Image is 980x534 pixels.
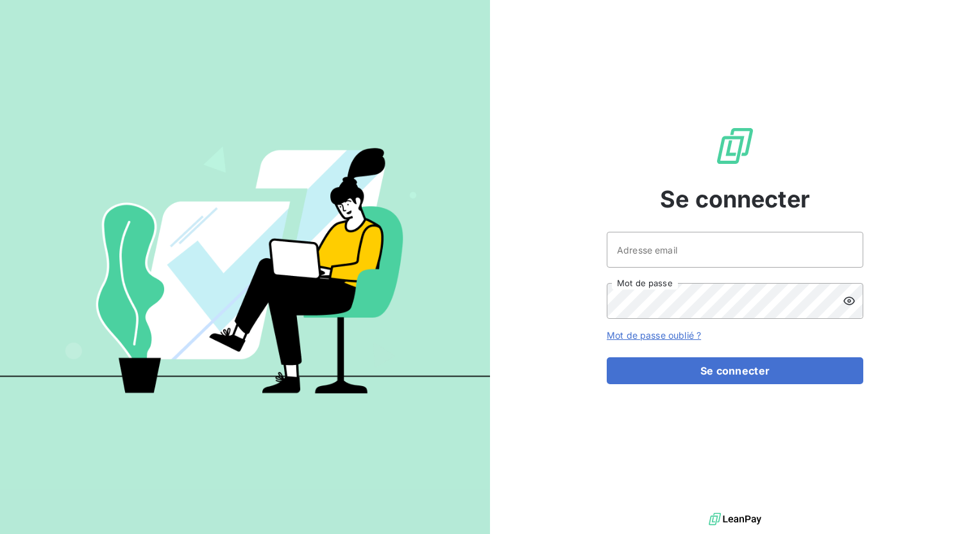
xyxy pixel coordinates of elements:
[714,125,756,166] img: Logo LeanPay
[607,232,863,268] input: placeholder
[660,182,810,216] span: Se connecter
[709,510,761,529] img: logo
[607,330,701,341] a: Mot de passe oublié ?
[607,357,863,384] button: Se connecter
